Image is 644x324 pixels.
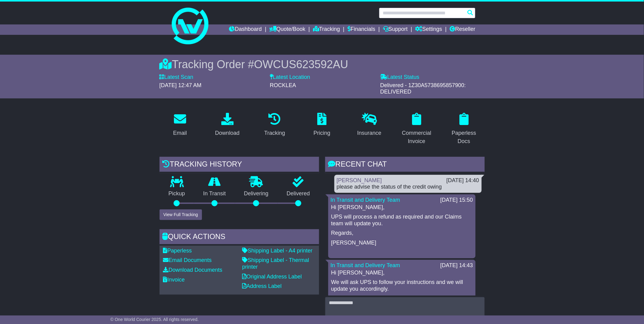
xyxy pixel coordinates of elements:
p: Hi [PERSON_NAME], [331,270,473,276]
a: Email [169,111,191,139]
div: Tracking history [160,157,319,173]
div: Tracking Order # [160,58,485,71]
a: Tracking [313,24,340,35]
a: Address Label [242,283,282,289]
a: Insurance [353,111,385,139]
a: Support [383,24,408,35]
span: © One World Courier 2025. All rights reserved. [110,317,199,322]
label: Latest Status [380,74,419,81]
div: [DATE] 14:40 [447,177,479,184]
a: Download Documents [163,267,223,273]
span: Delivered - 1Z30A5738695857900: DELIVERED [380,82,466,95]
label: Latest Scan [160,74,193,81]
div: [DATE] 15:50 [440,197,473,204]
div: Tracking [264,129,285,137]
p: Delivering [235,190,278,197]
div: Insurance [357,129,381,137]
div: Paperless Docs [447,129,481,145]
div: Quick Actions [160,229,319,246]
div: Email [173,129,187,137]
p: Pickup [160,190,194,197]
span: ROCKLEA [270,82,296,88]
span: [DATE] 12:47 AM [160,82,202,88]
div: Commercial Invoice [400,129,433,145]
a: Quote/Book [269,24,305,35]
a: Paperless Docs [443,111,485,148]
a: Paperless [163,248,192,254]
div: Download [215,129,240,137]
a: Original Address Label [242,274,302,280]
a: Tracking [260,111,289,139]
div: Pricing [314,129,330,137]
a: Shipping Label - Thermal printer [242,257,309,270]
p: UPS will process a refund as required and our Claims team will update you. [331,214,473,227]
p: [PERSON_NAME] [331,240,473,246]
button: View Full Tracking [160,209,202,220]
a: Shipping Label - A4 printer [242,248,313,254]
p: Regards, [331,230,473,237]
p: Hi [PERSON_NAME], [331,204,473,211]
a: Financials [348,24,375,35]
a: Settings [415,24,442,35]
div: RECENT CHAT [325,157,485,173]
a: [PERSON_NAME] [337,177,382,183]
p: Regards, [331,295,473,302]
p: Delivered [278,190,319,197]
p: We will ask UPS to follow your instructions and we will update you accordingly. [331,279,473,292]
div: please advise the status of the credit owing [337,184,479,190]
a: In Transit and Delivery Team [331,197,400,203]
p: In Transit [194,190,235,197]
a: Dashboard [229,24,262,35]
div: [DATE] 14:43 [440,262,473,269]
span: OWCUS623592AU [254,58,348,71]
a: In Transit and Delivery Team [331,262,400,268]
a: Invoice [163,277,185,283]
a: Commercial Invoice [396,111,437,148]
a: Download [211,111,244,139]
a: Pricing [310,111,334,139]
a: Reseller [450,24,475,35]
label: Latest Location [270,74,310,81]
a: Email Documents [163,257,212,263]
